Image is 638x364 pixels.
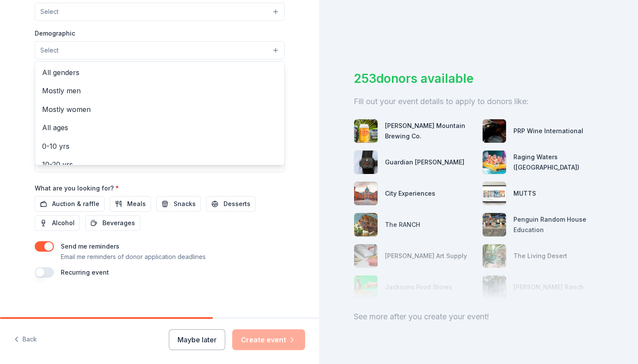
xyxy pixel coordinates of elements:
[40,45,59,56] span: Select
[42,141,277,152] span: 0-10 yrs
[42,159,277,170] span: 10-20 yrs
[42,122,277,133] span: All ages
[42,67,277,78] span: All genders
[42,85,277,96] span: Mostly men
[42,104,277,115] span: Mostly women
[35,41,285,59] button: Select
[35,61,285,165] div: Select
